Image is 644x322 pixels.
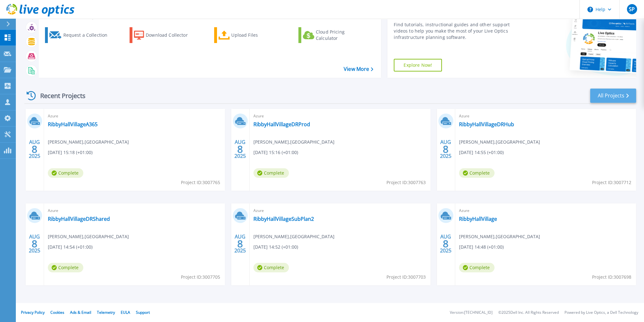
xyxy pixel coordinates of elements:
a: Cloud Pricing Calculator [298,27,369,43]
span: [DATE] 14:52 (+01:00) [253,244,298,251]
span: Complete [459,168,494,178]
div: Cloud Pricing Calculator [316,29,367,41]
a: Download Collector [130,27,200,43]
li: Powered by Live Optics, a Dell Technology [564,311,638,315]
span: 8 [237,241,243,246]
div: AUG 2025 [234,232,246,255]
span: Project ID: 3007763 [386,179,426,186]
div: Download Collector [146,29,196,41]
a: All Projects [590,89,636,103]
span: Project ID: 3007703 [386,274,426,281]
span: Project ID: 3007712 [592,179,631,186]
a: Upload Files [214,27,285,43]
a: RibbyHallVillageDRProd [253,121,310,127]
span: 8 [32,146,37,152]
span: Complete [48,263,83,272]
span: Project ID: 3007698 [592,274,631,281]
li: Version: [TECHNICAL_ID] [450,311,493,315]
span: [PERSON_NAME] , [GEOGRAPHIC_DATA] [48,139,129,146]
a: Cookies [50,310,64,315]
span: Complete [253,263,289,272]
div: Find tutorials, instructional guides and other support videos to help you make the most of your L... [394,22,521,40]
span: 8 [32,241,37,246]
span: Azure [253,113,427,120]
span: Azure [48,207,221,214]
span: Azure [459,113,632,120]
span: [PERSON_NAME] , [GEOGRAPHIC_DATA] [459,233,540,240]
span: Project ID: 3007765 [181,179,220,186]
span: Project ID: 3007705 [181,274,220,281]
a: View More [344,66,373,72]
a: RibbyHallVillage [459,216,497,222]
a: RibbyHallVillageSubPlan2 [253,216,314,222]
a: RibbyHallVillageA365 [48,121,98,127]
span: [DATE] 15:16 (+01:00) [253,149,298,156]
span: [DATE] 14:55 (+01:00) [459,149,504,156]
span: Azure [48,113,221,120]
span: [PERSON_NAME] , [GEOGRAPHIC_DATA] [253,233,335,240]
a: Request a Collection [45,27,116,43]
a: Privacy Policy [21,310,45,315]
div: Recent Projects [24,88,94,103]
a: EULA [121,310,130,315]
span: Azure [459,207,632,214]
a: Ads & Email [70,310,91,315]
span: SP [629,7,635,12]
li: © 2025 Dell Inc. All Rights Reserved [498,311,559,315]
div: Request a Collection [63,29,114,41]
span: 8 [237,146,243,152]
div: AUG 2025 [234,138,246,161]
span: Complete [253,168,289,178]
a: RibbyHallVillageDRHub [459,121,514,127]
span: [PERSON_NAME] , [GEOGRAPHIC_DATA] [253,139,335,146]
a: Explore Now! [394,59,442,71]
div: Upload Files [231,29,282,41]
span: [DATE] 15:18 (+01:00) [48,149,92,156]
a: RibbyHallVillageDRShared [48,216,110,222]
a: Telemetry [97,310,115,315]
div: AUG 2025 [29,138,41,161]
span: Complete [48,168,83,178]
h3: Start a New Project [45,12,373,19]
div: AUG 2025 [440,232,452,255]
span: [PERSON_NAME] , [GEOGRAPHIC_DATA] [48,233,129,240]
span: [PERSON_NAME] , [GEOGRAPHIC_DATA] [459,139,540,146]
span: 8 [443,241,449,246]
span: [DATE] 14:48 (+01:00) [459,244,504,251]
span: Complete [459,263,494,272]
a: Support [136,310,150,315]
div: AUG 2025 [440,138,452,161]
div: AUG 2025 [29,232,41,255]
span: Azure [253,207,427,214]
span: [DATE] 14:54 (+01:00) [48,244,92,251]
span: 8 [443,146,449,152]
